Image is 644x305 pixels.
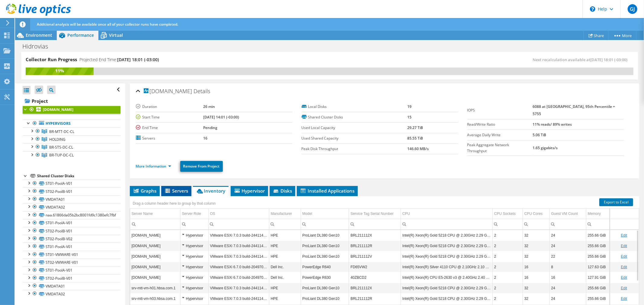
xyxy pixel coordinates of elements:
[23,151,120,159] a: BR-TUP-DC-CL
[180,293,208,304] td: Column Server Role, Value Hypervisor
[492,262,523,272] td: Column CPU Sockets, Value 2
[182,210,201,217] div: Server Role
[621,254,627,259] a: Edit
[49,129,74,134] span: BR-MTT-DC-CL
[208,241,269,251] td: Column OS, Value VMware ESXi 7.0.3 build-24411414
[401,293,492,304] td: Column CPU, Value Intel(R) Xeon(R) Gold 5218 CPU @ 2.30GHz 2.29 GHz
[208,272,269,283] td: Column OS, Value VMware ESXi 6.7.0 build-20497097
[23,282,120,290] a: VMDATA01
[401,219,492,229] td: Column CPU, Filter cell
[23,180,120,187] a: ST01-PoolA-V01
[23,106,120,114] a: [DOMAIN_NAME]
[182,263,207,271] div: Hypervisor
[551,210,578,217] div: Guest VM Count
[37,22,178,27] span: Additional analysis will be available once all of your collector runs have completed.
[130,262,181,272] td: Column Server Name, Value br-sp-dc-esxi-02.hbsa.com
[549,293,586,304] td: Column Guest VM Count, Value 24
[130,230,181,241] td: Column Server Name, Value srv-mtt-vm-h01.hbsa.com
[79,56,159,63] h4: Projected End Time:
[269,293,301,304] td: Column Manufacturer, Value HPE
[136,114,203,120] label: Start Time
[130,241,181,251] td: Column Server Name, Value srv-mtt-vm-h03.hbsa.com
[301,219,349,229] td: Column Model, Filter cell
[494,210,516,217] div: CPU Sockets
[131,199,217,208] div: Drag a column header here to group by that column
[492,241,523,251] td: Column CPU Sockets, Value 2
[549,262,586,272] td: Column Guest VM Count, Value 8
[269,209,301,219] td: Manufacturer Column
[130,251,181,262] td: Column Server Name, Value srv-mtt-vm-h02.hbsa.com
[23,227,120,235] a: ST02-PoolB-V01
[523,272,549,283] td: Column CPU Cores, Value 16
[467,121,533,127] label: Read/Write Ratio
[549,209,586,219] td: Guest VM Count Column
[523,293,549,304] td: Column CPU Cores, Value 32
[621,286,627,290] a: Edit
[523,251,549,262] td: Column CPU Cores, Value 32
[23,120,120,127] a: Hypervisors
[533,145,558,150] b: 1.65 gigabits/s
[180,161,223,172] a: Remove From Project
[180,251,208,262] td: Column Server Role, Value Hypervisor
[349,293,401,304] td: Column Service Tag Serial Number, Value BRL211112R
[407,146,429,151] b: 146.60 MB/s
[586,230,610,241] td: Column Memory, Value 255.66 GiB
[23,251,120,259] a: ST01-VMWARE-V01
[23,211,120,219] a: naa.61866da05b2bc8001fd9c1380efc7fbf
[301,262,349,272] td: Column Model, Value PowerEdge R640
[67,32,94,38] span: Performance
[23,135,120,143] a: HOLDING
[407,125,423,130] b: 29.27 TiB
[208,219,269,229] td: Column OS, Filter cell
[621,265,627,269] a: Edit
[590,57,627,62] span: [DATE] 18:01 (-03:00)
[130,272,181,283] td: Column Server Name, Value br-sp-dc-esxi-01.hbsa.com
[301,230,349,241] td: Column Model, Value ProLiant DL380 Gen10
[407,115,412,120] b: 15
[349,219,401,229] td: Column Service Tag Serial Number, Filter cell
[349,283,401,293] td: Column Service Tag Serial Number, Value BRL211112X
[180,283,208,293] td: Column Server Role, Value Hypervisor
[23,127,120,135] a: BR-MTT-DC-CL
[23,266,120,274] a: ST01-PoolA-V01
[136,135,203,141] label: Servers
[523,230,549,241] td: Column CPU Cores, Value 32
[20,43,57,50] h1: Hidrovias
[180,230,208,241] td: Column Server Role, Value Hypervisor
[301,272,349,283] td: Column Model, Value PowerEdge R630
[26,68,94,74] div: 11%
[401,230,492,241] td: Column CPU, Value Intel(R) Xeon(R) Gold 5218 CPU @ 2.30GHz 2.29 GHz
[269,230,301,241] td: Column Manufacturer, Value HPE
[467,142,533,154] label: Peak Aggregate Network Throughput
[349,251,401,262] td: Column Service Tag Serial Number, Value BRL211112V
[182,274,207,281] div: Hypervisor
[492,283,523,293] td: Column CPU Sockets, Value 2
[467,132,533,138] label: Average Daily Write
[523,209,549,219] td: CPU Cores Column
[208,283,269,293] td: Column OS, Value VMware ESXi 7.0.3 build-24411414
[234,188,265,194] span: Hypervisor
[144,88,192,94] span: [DOMAIN_NAME]
[621,233,627,237] a: Edit
[180,219,208,229] td: Column Server Role, Filter cell
[301,293,349,304] td: Column Model, Value ProLiant DL380 Gen10
[407,136,423,141] b: 85.55 TiB
[23,187,120,195] a: ST02-PoolB-V01
[586,262,610,272] td: Column Memory, Value 127.63 GiB
[196,188,226,194] span: Inventory
[586,283,610,293] td: Column Memory, Value 255.66 GiB
[621,297,627,301] a: Edit
[23,203,120,211] a: VMDATA02
[23,290,120,298] a: VMDATA02
[208,209,269,219] td: OS Column
[549,283,586,293] td: Column Guest VM Count, Value 24
[492,209,523,219] td: CPU Sockets Column
[269,241,301,251] td: Column Manufacturer, Value HPE
[136,104,203,110] label: Duration
[302,114,408,120] label: Shared Cluster Disks
[492,251,523,262] td: Column CPU Sockets, Value 2
[349,241,401,251] td: Column Service Tag Serial Number, Value BRL211112R
[401,262,492,272] td: Column CPU, Value Intel(R) Xeon(R) Silver 4110 CPU @ 2.10GHz 2.10 GHz
[302,125,408,131] label: Used Local Capacity
[533,132,546,137] b: 5.06 TiB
